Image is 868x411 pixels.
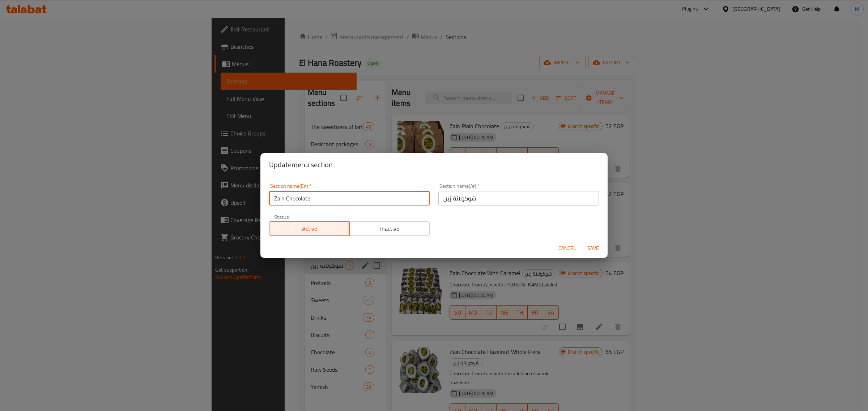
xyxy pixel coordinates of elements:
button: Save [582,242,605,255]
input: Please enter section name(ar) [438,191,599,205]
button: Cancel [556,242,579,255]
span: Save [584,244,602,253]
span: Active [272,224,347,234]
span: Inactive [353,224,427,234]
button: Active [269,221,350,236]
input: Please enter section name(en) [269,191,430,205]
h2: Update menu section [269,159,599,170]
span: Cancel [558,244,576,253]
button: Inactive [349,221,430,236]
